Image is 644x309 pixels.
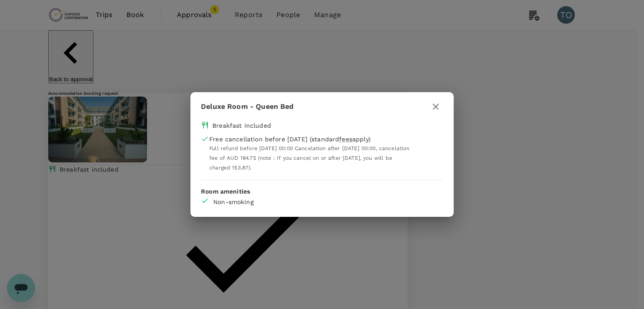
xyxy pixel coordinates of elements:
[201,187,443,196] p: Room amenities
[201,101,293,112] p: Deluxe Room - Queen Bed
[213,198,254,206] p: Non-smoking
[209,145,409,171] span: Full refund before [DATE] 00:00 Cancelation after [DATE] 00:00, cancelation fee of AUD 184.75 (no...
[209,135,371,144] div: Free cancellation before [DATE] (standard apply)
[212,121,271,130] div: Breakfast included
[339,136,352,143] span: fees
